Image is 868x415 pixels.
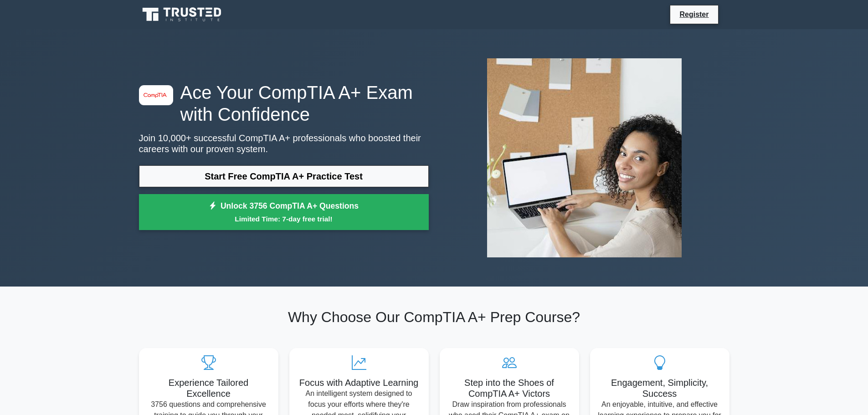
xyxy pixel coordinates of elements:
[447,377,572,399] h5: Step into the Shoes of CompTIA A+ Victors
[150,214,417,224] small: Limited Time: 7-day free trial!
[139,82,429,125] h1: Ace Your CompTIA A+ Exam with Confidence
[139,133,429,154] p: Join 10,000+ successful CompTIA A+ professionals who boosted their careers with our proven system.
[674,9,714,20] a: Register
[139,194,429,231] a: Unlock 3756 CompTIA A+ QuestionsLimited Time: 7-day free trial!
[139,165,429,187] a: Start Free CompTIA A+ Practice Test
[146,377,271,399] h5: Experience Tailored Excellence
[139,308,729,326] h2: Why Choose Our CompTIA A+ Prep Course?
[297,377,421,388] h5: Focus with Adaptive Learning
[597,377,722,399] h5: Engagement, Simplicity, Success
